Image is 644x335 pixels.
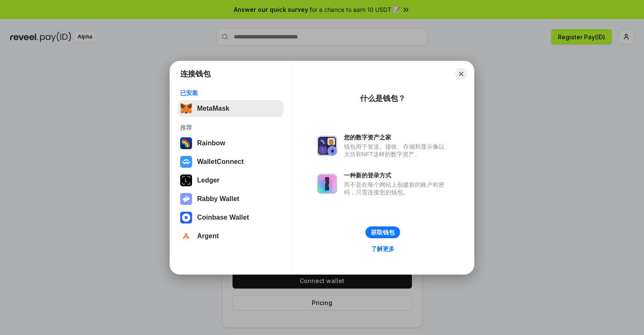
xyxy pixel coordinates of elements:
img: svg+xml,%3Csvg%20xmlns%3D%22http%3A%2F%2Fwww.w3.org%2F2000%2Fsvg%22%20width%3D%2228%22%20height%3... [180,174,192,186]
button: 获取钱包 [365,226,400,238]
img: svg+xml,%3Csvg%20width%3D%22120%22%20height%3D%22120%22%20viewBox%3D%220%200%20120%20120%22%20fil... [180,137,192,149]
div: 而不是在每个网站上创建新的账户和密码，只需连接您的钱包。 [344,181,449,196]
img: svg+xml,%3Csvg%20xmlns%3D%22http%3A%2F%2Fwww.w3.org%2F2000%2Fsvg%22%20fill%3D%22none%22%20viewBox... [317,174,337,194]
div: Rabby Wallet [197,195,239,203]
div: Argent [197,232,219,240]
div: Ledger [197,177,219,184]
button: Ledger [178,172,284,189]
div: 钱包用于发送、接收、存储和显示像以太坊和NFT这样的数字资产。 [344,143,449,158]
a: 了解更多 [366,243,400,254]
div: 获取钱包 [371,229,395,236]
div: MetaMask [197,105,229,112]
div: 一种新的登录方式 [344,172,449,179]
div: 推荐 [180,124,281,131]
img: svg+xml,%3Csvg%20fill%3D%22none%22%20height%3D%2233%22%20viewBox%3D%220%200%2035%2033%22%20width%... [180,103,192,114]
button: Coinbase Wallet [178,209,284,226]
button: Rainbow [178,135,284,152]
img: svg+xml,%3Csvg%20width%3D%2228%22%20height%3D%2228%22%20viewBox%3D%220%200%2028%2028%22%20fill%3D... [180,212,192,223]
button: MetaMask [178,100,284,117]
div: 您的数字资产之家 [344,133,449,141]
button: WalletConnect [178,153,284,170]
img: svg+xml,%3Csvg%20xmlns%3D%22http%3A%2F%2Fwww.w3.org%2F2000%2Fsvg%22%20fill%3D%22none%22%20viewBox... [317,136,337,156]
div: 了解更多 [371,245,395,253]
img: svg+xml,%3Csvg%20width%3D%2228%22%20height%3D%2228%22%20viewBox%3D%220%200%2028%2028%22%20fill%3D... [180,230,192,242]
button: Argent [178,228,284,245]
div: Rainbow [197,139,225,147]
div: 什么是钱包？ [360,93,406,103]
button: Close [455,68,467,80]
div: WalletConnect [197,158,244,166]
img: svg+xml,%3Csvg%20xmlns%3D%22http%3A%2F%2Fwww.w3.org%2F2000%2Fsvg%22%20fill%3D%22none%22%20viewBox... [180,193,192,205]
div: Coinbase Wallet [197,214,249,221]
img: svg+xml,%3Csvg%20width%3D%2228%22%20height%3D%2228%22%20viewBox%3D%220%200%2028%2028%22%20fill%3D... [180,156,192,168]
div: 已安装 [180,89,281,97]
h1: 连接钱包 [180,69,211,79]
button: Rabby Wallet [178,191,284,207]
